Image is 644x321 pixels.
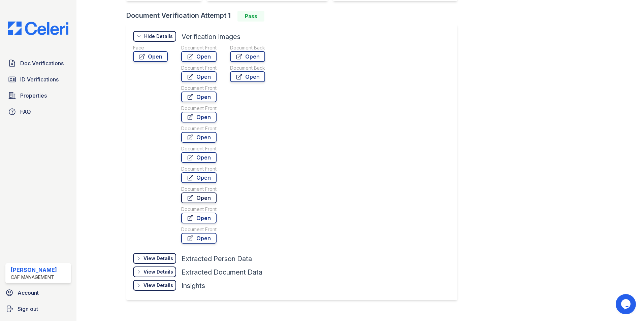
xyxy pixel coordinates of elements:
a: Doc Verifications [5,57,71,70]
div: View Details [143,255,173,262]
a: Open [181,51,217,62]
div: Document Back [230,44,265,51]
a: Open [181,92,217,102]
div: Document Back [230,65,265,71]
div: Document Front [181,105,217,112]
span: Sign out [18,305,38,313]
img: CE_Logo_Blue-a8612792a0a2168367f1c8372b55b34899dd931a85d93a1a3d3e32e68fde9ad4.png [3,22,74,35]
span: Account [18,289,39,297]
div: [PERSON_NAME] [11,266,57,274]
div: Verification Images [182,32,240,41]
div: Extracted Person Data [182,254,252,263]
div: Document Front [181,125,217,132]
div: Extracted Document Data [182,267,262,277]
a: Open [181,152,217,163]
a: Open [181,213,217,223]
div: Document Front [181,186,217,192]
a: Sign out [3,302,74,316]
a: Open [181,233,217,244]
div: Face [133,44,168,51]
span: Doc Verifications [20,59,64,67]
div: Insights [182,281,205,290]
span: Properties [20,92,47,100]
div: Document Front [181,44,217,51]
a: Open [181,172,217,183]
div: Document Front [181,85,217,92]
span: FAQ [20,108,31,116]
a: Properties [5,89,71,102]
a: Open [181,192,217,203]
a: Open [181,132,217,143]
a: Open [230,51,265,62]
div: Document Front [181,206,217,213]
div: Document Front [181,166,217,172]
a: Open [230,71,265,82]
div: View Details [143,282,173,289]
div: Document Front [181,65,217,71]
a: FAQ [5,105,71,118]
div: Document Front [181,226,217,233]
div: CAF Management [11,274,57,281]
span: ID Verifications [20,75,59,83]
div: Document Verification Attempt 1 [126,11,463,22]
div: Document Front [181,145,217,152]
a: ID Verifications [5,73,71,86]
div: Pass [237,11,264,22]
a: Open [181,71,217,82]
a: Account [3,286,74,299]
div: View Details [143,269,173,275]
iframe: chat widget [616,294,637,314]
a: Open [181,112,217,122]
a: Open [133,51,168,62]
div: Hide Details [144,33,173,40]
